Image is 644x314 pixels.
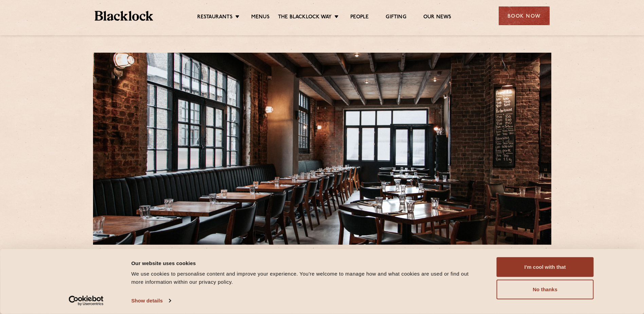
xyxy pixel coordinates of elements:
a: Show details [131,296,171,306]
div: We use cookies to personalise content and improve your experience. You're welcome to manage how a... [131,270,481,286]
a: Gifting [386,14,406,21]
a: Usercentrics Cookiebot - opens in a new window [56,296,116,306]
a: The Blacklock Way [278,14,332,21]
a: People [350,14,369,21]
a: Menus [251,14,270,21]
img: BL_Textured_Logo-footer-cropped.svg [95,11,153,21]
div: Book Now [499,6,550,25]
div: Our website uses cookies [131,259,481,267]
a: Our News [423,14,452,21]
button: No thanks [497,280,594,299]
button: I'm cool with that [497,257,594,277]
a: Restaurants [197,14,233,21]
